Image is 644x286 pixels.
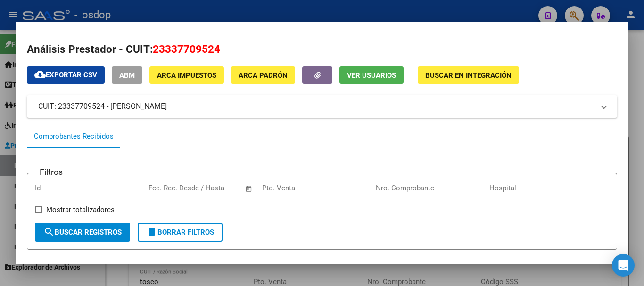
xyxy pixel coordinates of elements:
button: Buscar en Integración [418,66,519,84]
span: ARCA Impuestos [157,71,216,80]
mat-icon: cloud_download [34,69,46,80]
span: Exportar CSV [34,71,97,79]
button: Open calendar [244,183,255,194]
span: Buscar en Integración [425,71,512,80]
button: ARCA Padrón [231,66,295,84]
div: Open Intercom Messenger [612,254,635,277]
button: ABM [112,66,142,84]
button: ARCA Impuestos [149,66,224,84]
span: Borrar Filtros [146,228,214,237]
span: ARCA Padrón [239,71,288,80]
input: Fecha inicio [149,184,187,192]
div: Comprobantes Recibidos [34,131,114,142]
button: Exportar CSV [27,66,105,84]
span: Mostrar totalizadores [46,204,115,215]
mat-expansion-panel-header: CUIT: 23337709524 - [PERSON_NAME] [27,95,617,118]
span: Buscar Registros [43,228,122,237]
input: Fecha fin [195,184,241,192]
span: ABM [119,71,135,80]
mat-icon: delete [146,226,157,237]
h3: Filtros [35,166,67,178]
button: Buscar Registros [35,223,130,242]
h2: Análisis Prestador - CUIT: [27,41,617,57]
span: Ver Usuarios [347,71,396,80]
mat-panel-title: CUIT: 23337709524 - [PERSON_NAME] [38,101,594,112]
button: Ver Usuarios [339,66,404,84]
button: Borrar Filtros [138,223,223,242]
span: 23337709524 [153,43,220,55]
mat-icon: search [43,226,55,237]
